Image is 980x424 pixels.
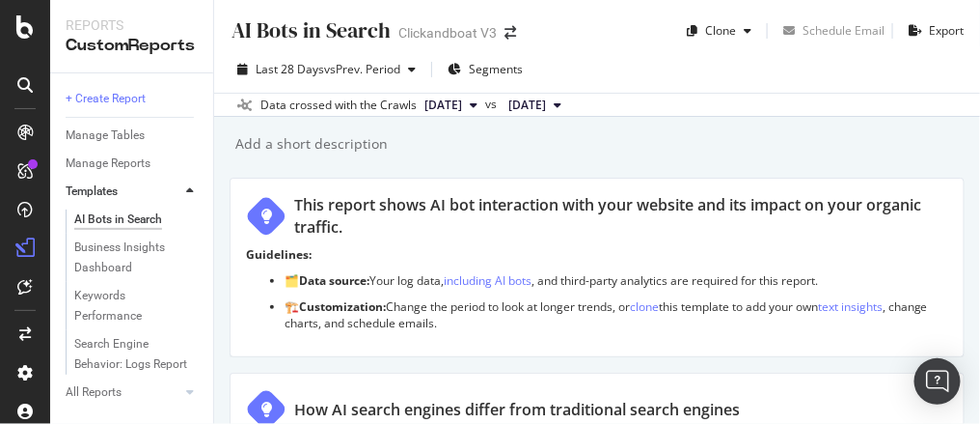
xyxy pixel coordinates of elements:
[294,194,948,239] div: This report shows AI bot interaction with your website and its impact on your organic traffic.
[230,178,965,357] div: This report shows AI bot interaction with your website and its impact on your organic traffic.Gui...
[66,126,145,146] div: Manage Tables
[705,22,736,39] div: Clone
[260,97,417,114] div: Data crossed with the Crawls
[74,334,200,375] a: Search Engine Behavior: Logs Report
[66,89,146,109] div: + Create Report
[508,97,546,114] span: 2025 Jul. 13th
[66,35,198,57] div: CustomReports
[803,22,885,39] div: Schedule Email
[66,154,200,174] a: Manage Reports
[469,61,523,77] span: Segments
[485,96,501,113] span: vs
[74,286,200,326] a: Keywords Performance
[901,15,965,46] button: Export
[930,22,965,39] div: Export
[74,210,200,230] a: AI Bots in Search
[294,399,740,421] div: How AI search engines differ from traditional search engines
[776,15,885,46] button: Schedule Email
[74,238,185,278] div: Business Insights Dashboard
[66,126,200,146] a: Manage Tables
[66,182,180,202] a: Templates
[230,15,391,45] div: AI Bots in Search
[417,94,485,117] button: [DATE]
[440,54,531,85] button: Segments
[285,298,948,331] p: 🏗️ Change the period to look at longer trends, or this template to add your own , change charts, ...
[299,272,369,289] strong: Data source:
[285,272,948,289] p: 🗂️ Your log data, , and third-party analytics are required for this report.
[914,358,961,405] div: Open Intercom Messenger
[398,23,497,42] div: Clickandboat V3
[66,382,180,403] a: All Reports
[66,15,198,35] div: Reports
[818,298,883,315] a: text insights
[256,61,324,77] span: Last 28 Days
[74,334,188,375] div: Search Engine Behavior: Logs Report
[230,54,423,85] button: Last 28 DaysvsPrev. Period
[444,272,531,289] a: including AI bots
[630,298,659,315] a: clone
[324,61,400,77] span: vs Prev. Period
[74,210,162,230] div: AI Bots in Search
[66,89,200,109] a: + Create Report
[299,298,386,315] strong: Customization:
[233,134,388,154] div: Add a short description
[679,15,759,46] button: Clone
[74,238,200,278] a: Business Insights Dashboard
[424,97,462,114] span: 2025 Aug. 10th
[66,182,118,202] div: Templates
[504,26,516,40] div: arrow-right-arrow-left
[66,382,122,403] div: All Reports
[246,246,312,263] strong: Guidelines:
[74,286,182,326] div: Keywords Performance
[501,94,569,117] button: [DATE]
[66,154,150,174] div: Manage Reports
